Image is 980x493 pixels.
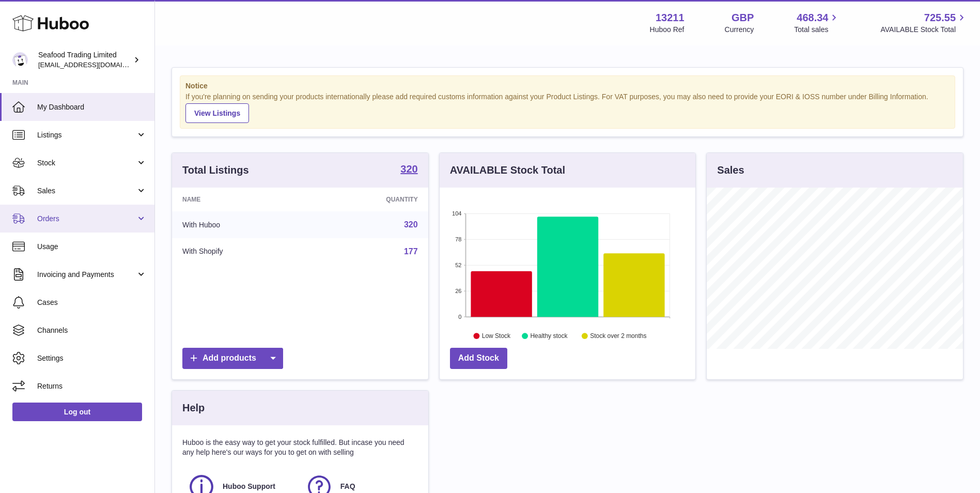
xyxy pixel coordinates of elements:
strong: 320 [400,164,417,174]
span: Invoicing and Payments [37,270,136,280]
div: If you're planning on sending your products internationally please add required customs informati... [185,92,950,123]
span: AVAILABLE Stock Total [880,25,968,35]
span: Usage [37,242,147,252]
text: Stock over 2 months [590,332,646,340]
span: Cases [37,298,147,307]
div: Currency [725,25,754,35]
strong: Notice [185,81,950,91]
text: 52 [455,262,461,268]
td: With Huboo [172,211,310,238]
a: 725.55 AVAILABLE Stock Total [880,11,968,35]
span: Sales [37,186,136,196]
span: Stock [37,158,136,168]
text: 0 [458,314,461,320]
text: 26 [455,288,461,294]
div: Seafood Trading Limited [38,50,131,70]
a: 320 [400,164,417,176]
span: Huboo Support [223,482,275,491]
h3: Sales [717,163,744,177]
th: Name [172,188,310,211]
span: FAQ [340,482,355,491]
a: 468.34 Total sales [794,11,840,35]
span: My Dashboard [37,102,147,112]
p: Huboo is the easy way to get your stock fulfilled. But incase you need any help here's our ways f... [182,438,418,457]
span: Channels [37,326,147,335]
a: View Listings [185,103,249,123]
text: Healthy stock [530,332,568,340]
td: With Shopify [172,238,310,265]
span: Total sales [794,25,840,35]
span: Settings [37,353,147,363]
span: 468.34 [797,11,828,25]
a: Add Stock [450,348,507,369]
strong: GBP [732,11,754,25]
a: Log out [12,403,142,421]
div: Huboo Ref [650,25,685,35]
h3: Total Listings [182,163,249,177]
span: Orders [37,214,136,224]
strong: 13211 [656,11,685,25]
a: Add products [182,348,283,369]
text: 78 [455,236,461,242]
span: 725.55 [924,11,956,25]
h3: AVAILABLE Stock Total [450,163,565,177]
h3: Help [182,401,205,415]
th: Quantity [310,188,428,211]
text: 104 [452,210,461,217]
img: internalAdmin-13211@internal.huboo.com [12,52,28,68]
a: 177 [404,247,418,256]
span: [EMAIL_ADDRESS][DOMAIN_NAME] [38,60,152,69]
span: Returns [37,381,147,391]
a: 320 [404,220,418,229]
text: Low Stock [482,332,511,340]
span: Listings [37,130,136,140]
